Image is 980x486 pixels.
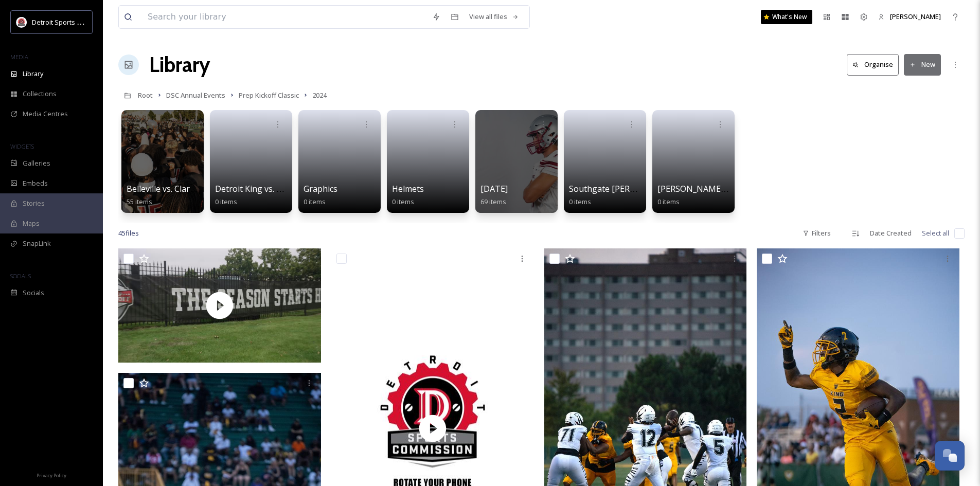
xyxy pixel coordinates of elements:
span: Southgate [PERSON_NAME] vs. Trenton [569,183,724,194]
span: MEDIA [10,53,28,61]
span: Helmets [392,183,424,194]
span: Select all [922,228,949,238]
a: Belleville vs. Clarkston55 items [127,184,212,206]
a: Prep Kickoff Classic [239,89,299,101]
span: Socials [23,288,44,298]
span: 0 items [569,197,591,206]
span: Maps [23,219,40,228]
span: [DATE] [480,183,508,194]
span: DSC Annual Events [166,91,225,100]
a: Library [149,49,210,80]
span: [PERSON_NAME] vs. [PERSON_NAME] [657,183,803,194]
span: [PERSON_NAME] [890,12,941,21]
img: crop.webp [16,17,27,27]
span: Prep Kickoff Classic [239,91,299,100]
span: 45 file s [118,228,139,238]
span: 55 items [127,197,152,206]
div: Date Created [865,223,917,243]
a: Graphics0 items [304,184,337,206]
span: Embeds [23,178,48,188]
a: Organise [847,54,904,75]
a: DSC Annual Events [166,89,225,101]
span: Root [138,91,153,100]
span: Stories [23,199,45,208]
a: Southgate [PERSON_NAME] vs. Trenton0 items [569,184,724,206]
span: SOCIALS [10,272,31,280]
span: Graphics [304,183,337,194]
a: Privacy Policy [37,469,66,481]
span: Belleville vs. Clarkston [127,183,212,194]
span: Detroit King vs. [GEOGRAPHIC_DATA] [215,183,359,194]
a: Helmets0 items [392,184,424,206]
a: [PERSON_NAME] [873,7,946,27]
span: Privacy Policy [37,472,66,479]
a: Root [138,89,153,101]
button: Open Chat [935,441,965,471]
span: 2024 [312,91,327,100]
a: Detroit King vs. [GEOGRAPHIC_DATA]0 items [215,184,359,206]
span: SnapLink [23,239,51,248]
span: 0 items [215,197,237,206]
span: 0 items [304,197,326,206]
button: Organise [847,54,899,75]
a: What's New [761,10,812,24]
div: Filters [797,223,836,243]
span: 0 items [657,197,680,206]
a: [PERSON_NAME] vs. [PERSON_NAME]0 items [657,184,803,206]
span: Collections [23,89,57,99]
span: Media Centres [23,109,68,119]
a: 2024 [312,89,327,101]
span: Detroit Sports Commission [32,17,115,27]
span: 69 items [480,197,506,206]
span: Library [23,69,43,79]
img: thumbnail [118,248,321,363]
span: Galleries [23,158,50,168]
span: 0 items [392,197,414,206]
a: View all files [464,7,524,27]
button: New [904,54,941,75]
input: Search your library [142,6,427,28]
a: [DATE]69 items [480,184,508,206]
span: WIDGETS [10,142,34,150]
